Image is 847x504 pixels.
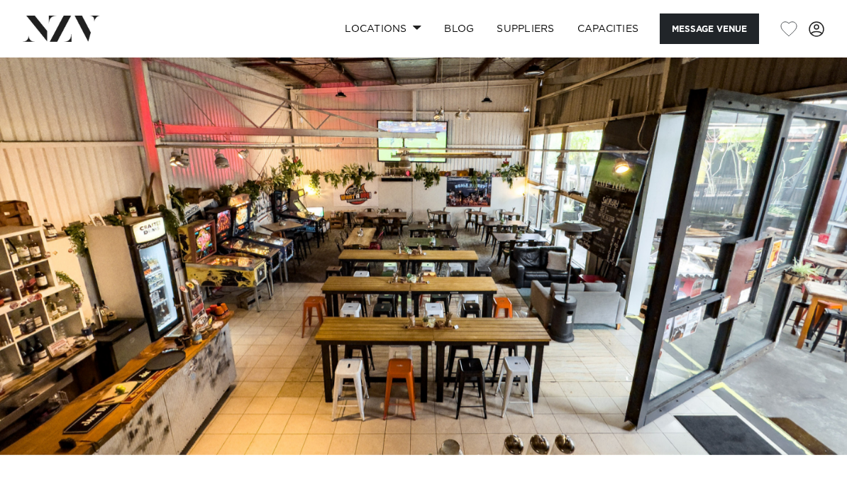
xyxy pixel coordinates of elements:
a: Locations [333,13,433,44]
button: Message Venue [660,13,759,44]
img: nzv-logo.png [23,16,100,41]
a: SUPPLIERS [485,13,565,44]
a: BLOG [433,13,485,44]
a: Capacities [566,13,651,44]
